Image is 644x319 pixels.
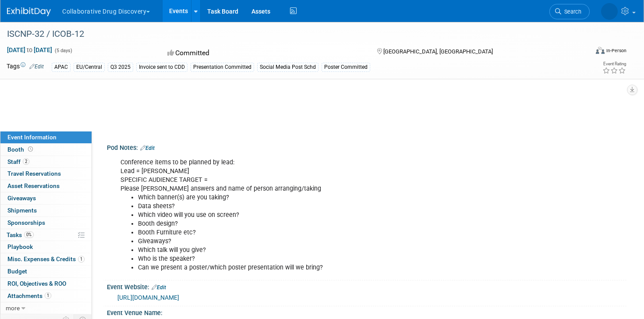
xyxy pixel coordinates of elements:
[7,280,66,287] span: ROI, Objectives & ROO
[0,205,92,216] a: Shipments
[0,180,92,192] a: Asset Reservations
[136,63,188,72] div: Invoice sent to CDD
[7,62,44,72] td: Tags
[152,284,166,291] a: Edit
[606,47,626,54] div: In-Person
[0,278,92,290] a: ROI, Objectives & ROO
[0,156,92,168] a: Staff2
[7,134,57,141] span: Event Information
[0,217,92,229] a: Sponsorships
[7,255,85,262] span: Misc. Expenses & Credits
[138,202,521,211] li: Data sheets?
[0,241,92,253] a: Playbook
[7,268,27,275] span: Budget
[117,294,179,301] a: [URL][DOMAIN_NAME]
[114,154,527,277] div: Conference items to be planned by lead: Lead = [PERSON_NAME] SPECIFIC AUDIENCE TARGET = Please [P...
[6,305,20,312] span: more
[25,46,34,53] span: to
[78,256,85,262] span: 1
[549,4,590,19] a: Search
[52,63,71,72] div: APAC
[107,306,626,317] div: Event Venue Name:
[54,48,72,53] span: (5 days)
[0,266,92,277] a: Budget
[7,195,36,202] span: Giveaways
[7,182,60,189] span: Asset Reservations
[7,170,61,177] span: Travel Reservations
[534,46,626,59] div: Event Format
[7,146,35,153] span: Booth
[138,237,521,246] li: Giveaways?
[7,292,51,299] span: Attachments
[7,219,45,226] span: Sponsorships
[4,26,574,42] div: ISCNP-32 / ICOB-12
[191,63,254,72] div: Presentation Committed
[138,246,521,255] li: Which talk will you give?
[601,3,618,20] img: Katarina Vucetic
[322,63,370,72] div: Poster Committed
[0,168,92,180] a: Travel Reservations
[107,141,626,152] div: Pod Notes:
[138,228,521,237] li: Booth Furniture etc?
[7,243,33,250] span: Playbook
[0,131,92,143] a: Event Information
[74,63,105,72] div: EU/Central
[0,253,92,265] a: Misc. Expenses & Credits1
[108,63,133,72] div: Q3 2025
[0,290,92,302] a: Attachments1
[0,229,92,241] a: Tasks0%
[138,255,521,263] li: Who is the speaker?
[138,211,521,220] li: Which video will you use on screen?
[0,144,92,156] a: Booth
[561,8,581,15] span: Search
[0,192,92,204] a: Giveaways
[29,64,44,70] a: Edit
[138,220,521,228] li: Booth design?
[596,47,605,54] img: Format-Inperson.png
[107,280,626,292] div: Event Website:
[7,231,34,238] span: Tasks
[257,63,318,72] div: Social Media Post Schd
[45,292,51,299] span: 1
[138,263,521,272] li: Can we present a poster/which poster presentation will we bring?
[7,46,53,54] span: [DATE] [DATE]
[602,62,626,66] div: Event Rating
[23,158,29,165] span: 2
[165,46,363,61] div: Committed
[383,48,493,55] span: [GEOGRAPHIC_DATA], [GEOGRAPHIC_DATA]
[0,302,92,314] a: more
[24,231,34,238] span: 0%
[140,145,155,151] a: Edit
[138,193,521,202] li: Which banner(s) are you taking?
[7,207,37,214] span: Shipments
[26,146,35,152] span: Booth not reserved yet
[7,7,51,16] img: ExhibitDay
[7,158,29,165] span: Staff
